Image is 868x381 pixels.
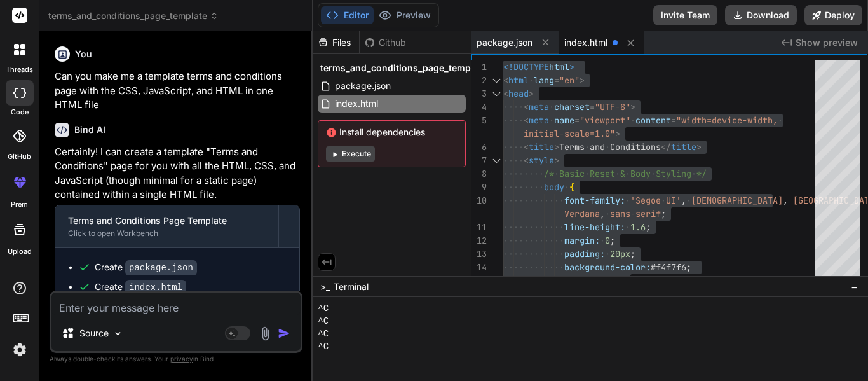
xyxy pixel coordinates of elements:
div: Terms and Conditions Page Template [68,214,266,227]
div: 15 [471,274,487,287]
span: head [508,88,529,99]
div: Files [313,36,359,49]
span: > [580,74,585,86]
span: #333 [595,275,615,286]
img: settings [9,339,31,361]
span: title [529,141,554,153]
span: < [524,155,529,166]
span: 1.6 [630,221,646,233]
span: "viewport" [580,114,630,126]
img: Pick Models [112,328,123,339]
span: 20px [610,248,630,260]
span: terms_and_conditions_page_template [48,10,219,22]
span: > [554,155,559,166]
span: sans-serif [610,208,661,219]
span: > [696,141,702,153]
span: style [529,155,554,166]
div: Create [95,261,197,274]
img: icon [278,327,290,340]
span: html [508,74,529,86]
span: < [524,101,529,113]
div: 4 [471,100,487,114]
button: Download [725,5,797,25]
span: terms_and_conditions_page_template [320,62,487,74]
span: #f4f7f6 [651,261,686,273]
span: Terminal [334,281,369,293]
div: 5 [471,114,487,127]
label: Upload [8,246,32,257]
span: initial-scale=1.0" [524,128,615,139]
span: background-color: [564,261,651,273]
span: 'Segoe UI' [630,195,681,206]
span: > [615,128,620,139]
div: 6 [471,141,487,154]
span: ; [661,208,666,219]
span: title [671,141,696,153]
button: Invite Team [653,5,717,25]
span: ; [630,248,635,260]
div: 3 [471,87,487,100]
span: content [635,114,671,126]
span: "width=device-width, [676,114,778,126]
span: privacy [170,355,193,363]
div: Click to collapse the range. [488,154,505,167]
button: Deploy [804,5,862,25]
div: 10 [471,194,487,207]
span: , [681,195,686,206]
span: font-family: [564,195,625,206]
div: 7 [471,154,487,167]
span: ; [610,235,615,246]
span: charset [554,101,590,113]
div: Github [360,36,412,49]
span: </ [661,141,671,153]
button: − [848,277,860,297]
button: Execute [326,146,375,162]
span: meta [529,101,549,113]
span: name [554,114,574,126]
span: , [600,208,605,219]
span: index.html [564,36,607,49]
span: ; [686,261,691,273]
span: "en" [559,74,580,86]
span: Verdana [564,208,600,219]
span: { [569,181,574,193]
button: Terms and Conditions Page TemplateClick to open Workbench [55,205,278,247]
span: = [554,74,559,86]
div: 11 [471,221,487,234]
button: Editor [321,6,374,24]
span: ^C [318,340,329,353]
p: Always double-check its answers. Your in Bind [50,353,302,365]
span: padding: [564,248,605,260]
span: Install dependencies [326,126,458,139]
span: 0 [605,235,610,246]
span: < [524,114,529,126]
span: line-height: [564,221,625,233]
h6: You [75,48,92,60]
div: 8 [471,167,487,181]
span: > [569,61,574,73]
span: margin: [564,235,600,246]
p: Can you make me a template terms and conditions page with the CSS, JavaScript, and HTML in one HT... [55,69,300,113]
span: index.html [334,96,379,111]
code: package.json [125,260,197,275]
span: , [783,195,788,206]
label: threads [6,64,33,75]
span: ; [615,275,620,286]
span: ^C [318,328,329,340]
span: ^C [318,315,329,328]
div: Click to collapse the range. [488,87,505,100]
div: 14 [471,261,487,274]
span: = [574,114,580,126]
span: = [671,114,676,126]
div: 2 [471,74,487,87]
span: package.json [477,36,532,49]
span: ^C [318,302,329,315]
span: meta [529,114,549,126]
label: code [11,107,29,118]
div: Click to open Workbench [68,228,266,239]
div: Create [95,281,186,294]
span: < [524,141,529,153]
span: "UTF-8" [595,101,630,113]
span: = [590,101,595,113]
div: 9 [471,181,487,194]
